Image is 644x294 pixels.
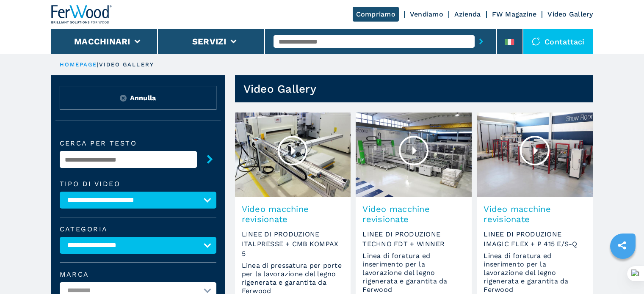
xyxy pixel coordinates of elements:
span: | [97,61,99,68]
span: Video macchine revisionate [484,204,586,224]
span: TECHNO FDT + WINNER [362,239,465,249]
label: Cerca per testo [60,140,197,147]
label: Marca [60,271,216,278]
a: HOMEPAGE [60,61,97,68]
span: LINEE DI PRODUZIONE [362,229,465,239]
a: sharethis [611,235,633,256]
button: resetAnnulla [60,86,216,110]
img: Contattaci [532,37,540,46]
span: Video macchine revisionate [242,204,344,224]
span: ITALPRESSE + CMB KOMPAX 5 [242,239,344,258]
iframe: Chat [608,256,638,288]
button: Servizi [192,36,227,47]
a: Video Gallery [547,10,593,18]
img: Video macchine revisionate [477,113,593,197]
span: Linea di foratura ed inserimento per la lavorazione del legno rigenerata e garantita da Ferwood [362,252,465,294]
button: submit-button [475,32,488,51]
img: Video macchine revisionate [235,113,351,197]
img: Video macchine revisionate [356,113,472,197]
a: Vendiamo [410,10,443,18]
span: LINEE DI PRODUZIONE [242,229,344,239]
label: Tipo di video [60,181,216,187]
a: Azienda [454,10,481,18]
div: Contattaci [523,29,593,54]
span: Annulla [130,93,156,103]
img: Ferwood [51,5,112,24]
span: LINEE DI PRODUZIONE [484,229,586,239]
img: reset [120,95,127,102]
button: Macchinari [74,36,130,47]
span: Video macchine revisionate [362,204,465,224]
span: Linea di foratura ed inserimento per la lavorazione del legno rigenerata e garantita da Ferwood [484,252,586,294]
a: FW Magazine [492,10,537,18]
p: video gallery [99,61,154,69]
a: Compriamo [353,7,399,22]
label: Categoria [60,226,216,233]
span: IMAGIC FLEX + P 415 E/S-Q [484,239,586,249]
h1: Video Gallery [243,82,316,96]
